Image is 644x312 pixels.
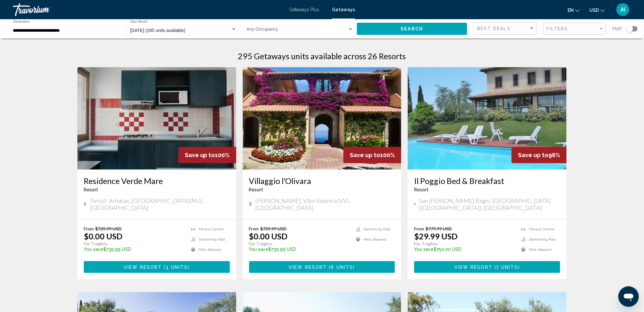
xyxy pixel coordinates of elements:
a: Residence Verde Mare [84,176,230,186]
span: Resort [84,187,98,192]
p: For 7 nights [84,241,185,247]
span: Best Deals [477,26,511,31]
a: Getaways [332,7,355,12]
span: Fitness Center [529,227,555,231]
span: Search [401,27,423,32]
a: Villaggio l'Olivara [249,176,395,186]
p: $739.99 USD [249,247,350,252]
div: 96% [512,147,567,163]
span: ( ) [162,265,190,270]
a: Getaways Plus [289,7,319,12]
p: $739.99 USD [84,247,185,252]
p: $750.00 USD [414,247,515,252]
span: Save up to [185,152,215,158]
span: Resort [249,187,263,192]
span: Swimming Pool [364,227,390,231]
span: Pets Allowed [364,237,386,242]
span: You save [414,247,434,252]
p: $0.00 USD [84,231,122,241]
span: From [84,226,94,231]
span: You save [84,247,103,252]
span: Tortoli' Arbatax, [GEOGRAPHIC_DATA](NU), [GEOGRAPHIC_DATA] [90,197,230,211]
button: Filter [543,22,606,36]
img: 4182O01X.jpg [408,67,567,170]
button: Change currency [589,5,605,15]
button: User Menu [615,3,631,16]
span: Save up to [350,152,380,158]
span: View Resort [454,265,492,270]
button: Search [357,23,467,35]
span: Map [612,24,622,33]
span: $779.99 USD [426,226,452,231]
span: San [PERSON_NAME] Bagni, [GEOGRAPHIC_DATA]([GEOGRAPHIC_DATA]), [GEOGRAPHIC_DATA] [419,197,560,211]
button: View Resort(7 units) [414,261,560,273]
span: From [414,226,424,231]
img: 2963I01X.jpg [77,67,236,170]
span: Resort [414,187,428,192]
span: [PERSON_NAME], Vibo Valentia (VV), [GEOGRAPHIC_DATA] [255,197,395,211]
div: 100% [178,147,236,163]
button: View Resort(8 units) [249,261,395,273]
span: Swimming Pool [199,237,225,242]
span: AI [620,6,625,13]
span: 8 units [331,265,353,270]
span: $739.99 USD [95,226,122,231]
span: 7 units [496,265,518,270]
iframe: Кнопка запуска окна обмена сообщениями [618,286,639,307]
span: You save [249,247,269,252]
span: en [568,8,574,13]
img: 3248E01X.jpg [243,67,402,170]
p: $0.00 USD [249,231,288,241]
span: 3 units [166,265,188,270]
mat-select: Sort by [477,26,535,31]
span: ( ) [492,265,520,270]
button: View Resort(3 units) [84,261,230,273]
span: ( ) [327,265,355,270]
span: Save up to [518,152,548,158]
p: For 7 nights [414,241,515,247]
span: View Resort [289,265,327,270]
span: Swimming Pool [529,237,555,242]
span: From [249,226,259,231]
div: 100% [343,147,401,163]
span: $739.99 USD [261,226,287,231]
h1: 295 Getaways units available across 26 Resorts [238,51,406,61]
span: USD [589,8,599,13]
button: Change language [568,5,580,15]
a: Il Poggio Bed & Breakfast [414,176,560,186]
span: [DATE] (295 units available) [130,28,185,33]
span: Fitness Center [199,227,224,231]
span: Filters [546,26,568,31]
span: View Resort [124,265,162,270]
p: $29.99 USD [414,231,458,241]
p: For 7 nights [249,241,350,247]
span: Pets Allowed [199,248,221,252]
a: Travorium [13,3,283,16]
span: Pets Allowed [529,248,552,252]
